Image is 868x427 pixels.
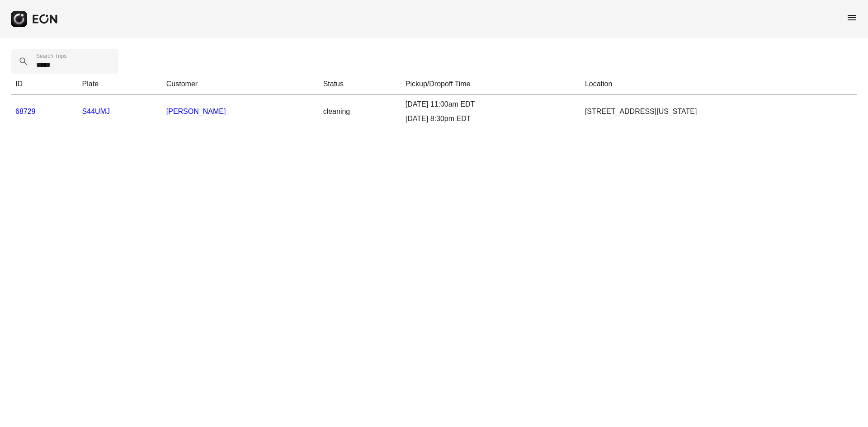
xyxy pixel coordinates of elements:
span: menu [846,12,857,23]
td: cleaning [319,94,401,129]
th: Location [580,74,857,94]
div: [DATE] 8:30pm EDT [406,113,576,124]
a: 68729 [15,108,36,115]
th: Status [319,74,401,94]
th: Pickup/Dropoff Time [401,74,580,94]
td: [STREET_ADDRESS][US_STATE] [580,94,857,129]
label: Search Trips [36,52,66,60]
th: Customer [162,74,319,94]
div: [DATE] 11:00am EDT [406,99,576,110]
th: ID [11,74,78,94]
a: [PERSON_NAME] [166,108,226,115]
a: S44UMJ [82,108,110,115]
th: Plate [78,74,162,94]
